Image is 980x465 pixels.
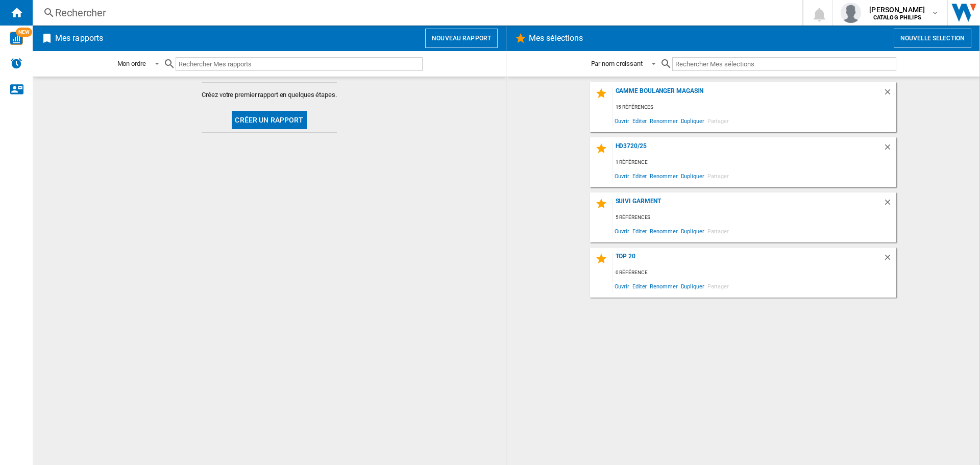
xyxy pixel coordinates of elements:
[706,224,730,238] span: Partager
[613,224,631,238] span: Ouvrir
[648,224,679,238] span: Renommer
[648,279,679,293] span: Renommer
[873,14,921,21] b: CATALOG PHILIPS
[631,114,648,128] span: Editer
[883,198,896,211] div: Supprimer
[706,114,730,128] span: Partager
[894,29,971,48] button: Nouvelle selection
[232,111,306,129] button: Créer un rapport
[425,29,498,48] button: Nouveau rapport
[613,101,896,114] div: 15 références
[10,57,22,69] img: alerts-logo.svg
[679,279,706,293] span: Dupliquer
[672,57,896,71] input: Rechercher Mes sélections
[613,253,883,266] div: TOP 20
[679,169,706,183] span: Dupliquer
[613,266,896,279] div: 0 référence
[613,279,631,293] span: Ouvrir
[55,6,776,20] div: Rechercher
[527,29,585,48] h2: Mes sélections
[883,253,896,266] div: Supprimer
[841,3,861,23] img: profile.jpg
[176,57,423,71] input: Rechercher Mes rapports
[613,156,896,169] div: 1 référence
[631,279,648,293] span: Editer
[648,169,679,183] span: Renommer
[613,169,631,183] span: Ouvrir
[648,114,679,128] span: Renommer
[679,224,706,238] span: Dupliquer
[883,87,896,101] div: Supprimer
[631,169,648,183] span: Editer
[117,60,146,67] div: Mon ordre
[613,198,883,211] div: SUIVI GARMENT
[706,279,730,293] span: Partager
[10,32,23,45] img: wise-card.svg
[613,142,883,156] div: HD3720/25
[679,114,706,128] span: Dupliquer
[613,211,896,224] div: 5 références
[869,5,925,15] span: [PERSON_NAME]
[613,87,883,101] div: Gamme Boulanger Magasin
[53,29,105,48] h2: Mes rapports
[202,90,336,100] span: Créez votre premier rapport en quelques étapes.
[591,60,643,67] div: Par nom croissant
[613,114,631,128] span: Ouvrir
[706,169,730,183] span: Partager
[631,224,648,238] span: Editer
[16,28,32,37] span: NEW
[883,142,896,156] div: Supprimer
